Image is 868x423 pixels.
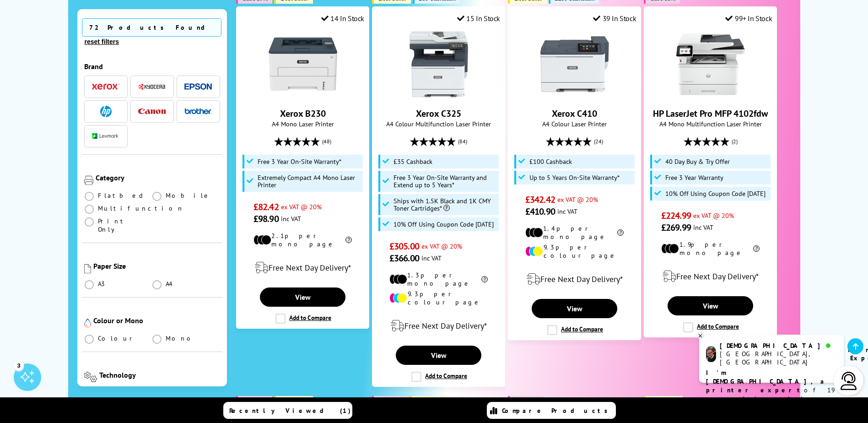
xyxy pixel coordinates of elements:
[182,105,215,118] button: Brother
[416,108,461,119] a: Xerox C325
[557,195,598,204] span: ex VAT @ 20%
[372,396,408,407] button: Save 10%
[389,240,419,252] span: £305.00
[693,223,713,232] span: inc VAT
[258,158,341,165] span: Free 3 Year On-Site Warranty*
[508,396,544,407] button: Save 32%
[82,38,122,46] button: reset filters
[182,81,215,93] button: Epson
[89,105,122,118] button: HP
[96,173,221,182] div: Category
[82,18,221,37] span: 72 Products Found
[676,91,745,100] a: HP LaserJet Pro MFP 4102fdw
[668,296,753,315] a: View
[411,372,467,382] label: Add to Compare
[732,133,738,150] span: (2)
[720,350,836,366] div: [GEOGRAPHIC_DATA], [GEOGRAPHIC_DATA]
[421,254,442,262] span: inc VAT
[676,30,745,98] img: HP LaserJet Pro MFP 4102fdw
[389,252,419,264] span: £366.00
[241,255,364,281] div: modal_delivery
[84,264,91,273] img: Paper Size
[92,134,119,139] img: Lexmark
[706,369,837,421] p: of 19 years! I can help you choose the right product
[540,91,609,100] a: Xerox C410
[394,221,494,228] span: 10% Off Using Coupon Code [DATE]
[693,211,734,220] span: ex VAT @ 20%
[593,14,636,23] div: 39 In Stock
[389,290,488,306] li: 9.3p per colour page
[487,402,616,419] a: Compare Products
[394,174,497,189] span: Free 3 Year On-Site Warranty and Extend up to 5 Years*
[502,407,613,415] span: Compare Products
[525,206,555,217] span: £410.90
[93,261,221,271] div: Paper Size
[93,316,221,325] div: Colour or Mono
[184,108,212,114] img: Brother
[166,334,196,342] span: Mono
[706,346,716,362] img: chris-livechat.png
[525,194,555,206] span: £342.42
[138,83,166,90] img: Kyocera
[525,243,624,260] li: 9.3p per colour page
[665,174,723,181] span: Free 3 Year Warranty
[457,14,500,23] div: 15 In Stock
[394,197,497,212] span: Ships with 1.5K Black and 1K CMY Toner Cartridges*
[532,299,617,318] a: View
[547,325,603,335] label: Add to Compare
[396,346,481,365] a: View
[236,396,272,407] button: Save 11%
[98,204,184,212] span: Multifunction
[166,191,211,200] span: Mobile
[84,176,93,185] img: Category
[99,370,220,380] div: Technology
[84,62,221,71] div: Brand
[725,14,772,23] div: 99+ In Stock
[661,240,760,257] li: 1.9p per mono page
[260,287,345,307] a: View
[513,266,636,292] div: modal_delivery
[89,130,122,142] button: Lexmark
[135,81,168,93] button: Kyocera
[377,119,500,128] span: A4 Colour Multifunction Laser Printer
[281,214,301,223] span: inc VAT
[84,372,97,382] img: Technology
[100,106,112,117] img: HP
[280,108,326,119] a: Xerox B230
[98,280,106,288] span: A3
[269,91,337,100] a: Xerox B230
[594,133,603,150] span: (24)
[557,207,577,216] span: inc VAT
[404,30,473,98] img: Xerox C325
[281,202,322,211] span: ex VAT @ 20%
[98,217,152,233] span: Print Only
[525,224,624,241] li: 1.4p per mono page
[649,119,772,128] span: A4 Mono Multifunction Laser Printer
[135,105,168,118] button: Canon
[389,271,488,287] li: 1.3p per mono page
[322,133,331,150] span: (48)
[720,342,836,350] div: [DEMOGRAPHIC_DATA]
[241,119,364,128] span: A4 Mono Laser Printer
[274,396,313,407] button: Best Seller
[529,174,620,181] span: Up to 5 Years On-Site Warranty*
[404,91,473,100] a: Xerox C325
[138,108,166,114] img: Canon
[253,232,352,248] li: 2.1p per mono page
[14,360,24,370] div: 3
[458,133,467,150] span: (84)
[540,30,609,98] img: Xerox C410
[840,372,858,390] img: user-headset-light.svg
[661,222,691,233] span: £269.99
[258,174,361,189] span: Extremely Compact A4 Mono Laser Printer
[552,108,597,119] a: Xerox C410
[229,407,351,415] span: Recently Viewed (1)
[98,334,136,342] span: Colour
[421,242,462,250] span: ex VAT @ 20%
[649,264,772,289] div: modal_delivery
[92,84,119,90] img: Xerox
[184,83,212,90] img: Epson
[683,322,739,332] label: Add to Compare
[377,313,500,339] div: modal_delivery
[275,314,331,324] label: Add to Compare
